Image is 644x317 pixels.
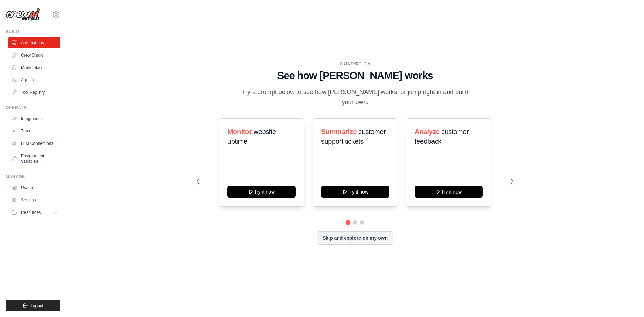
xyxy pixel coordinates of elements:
button: Try it now [227,186,296,198]
span: customer feedback [415,128,469,145]
button: Logout [6,300,60,311]
a: Settings [8,195,60,206]
span: Monitor [227,128,252,136]
img: Logo [6,8,40,21]
div: Build [6,29,60,34]
button: Resources [8,207,60,218]
span: Analyze [415,128,440,136]
a: Integrations [8,113,60,124]
a: Marketplace [8,62,60,73]
div: Manage [6,174,60,179]
div: Operate [6,105,60,110]
a: Tool Registry [8,87,60,98]
a: Agents [8,75,60,86]
div: WALKTHROUGH [197,61,514,67]
a: Traces [8,126,60,137]
a: LLM Connections [8,138,60,149]
p: Try a prompt below to see how [PERSON_NAME] works, or jump right in and build your own. [239,87,471,108]
h1: See how [PERSON_NAME] works [197,69,514,82]
span: Resources [21,210,41,215]
a: Usage [8,182,60,193]
button: Skip and explore on my own [317,231,393,245]
span: Logout [31,303,43,308]
button: Try it now [321,186,389,198]
span: customer support tickets [321,128,386,145]
a: Environment Variables [8,150,60,167]
button: Try it now [415,186,483,198]
a: Crew Studio [8,50,60,61]
span: Summarize [321,128,357,136]
a: Automations [8,37,60,48]
span: website uptime [227,128,276,145]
